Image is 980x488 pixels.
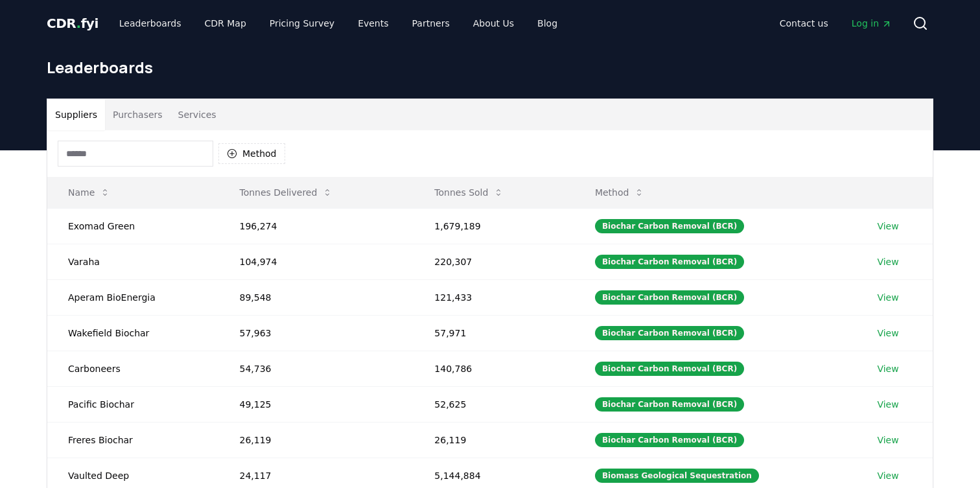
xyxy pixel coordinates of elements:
a: CDR.fyi [47,14,99,32]
button: Tonnes Sold [424,180,514,205]
a: View [877,220,898,233]
a: Contact us [769,12,839,35]
div: Biochar Carbon Removal (BCR) [595,397,744,412]
td: Exomad Green [47,208,218,244]
td: 26,119 [218,422,414,458]
span: . [76,16,81,31]
a: View [877,362,898,375]
nav: Main [109,12,568,35]
a: Pricing Survey [259,12,345,35]
a: CDR Map [194,12,257,35]
a: View [877,434,898,447]
button: Method [585,180,655,205]
td: Pacific Biochar [47,386,218,422]
h1: Leaderboards [47,57,933,78]
td: 1,679,189 [414,208,574,244]
a: Blog [527,12,568,35]
td: Varaha [47,244,218,279]
td: 52,625 [414,386,574,422]
button: Purchasers [105,99,170,130]
a: Log in [841,12,902,35]
button: Suppliers [47,99,105,130]
a: About Us [463,12,524,35]
a: View [877,398,898,411]
td: Aperam BioEnergia [47,279,218,315]
td: 57,963 [218,315,414,351]
td: 140,786 [414,351,574,386]
a: Events [347,12,399,35]
td: 220,307 [414,244,574,279]
div: Biochar Carbon Removal (BCR) [595,290,744,305]
td: Wakefield Biochar [47,315,218,351]
a: View [877,469,898,482]
span: Log in [852,17,892,30]
td: Freres Biochar [47,422,218,458]
a: View [877,291,898,304]
td: 89,548 [218,279,414,315]
a: Partners [402,12,460,35]
div: Biochar Carbon Removal (BCR) [595,433,744,447]
div: Biochar Carbon Removal (BCR) [595,219,744,233]
div: Biochar Carbon Removal (BCR) [595,255,744,269]
button: Services [170,99,224,130]
td: 104,974 [218,244,414,279]
td: 49,125 [218,386,414,422]
div: Biomass Geological Sequestration [595,469,759,483]
div: Biochar Carbon Removal (BCR) [595,362,744,376]
div: Biochar Carbon Removal (BCR) [595,326,744,340]
button: Tonnes Delivered [229,180,343,205]
td: 54,736 [218,351,414,386]
td: Carboneers [47,351,218,386]
td: 196,274 [218,208,414,244]
button: Method [218,143,285,164]
span: CDR fyi [47,16,99,31]
a: View [877,327,898,340]
td: 121,433 [414,279,574,315]
nav: Main [769,12,902,35]
td: 57,971 [414,315,574,351]
a: View [877,255,898,268]
td: 26,119 [414,422,574,458]
a: Leaderboards [109,12,192,35]
button: Name [58,180,121,205]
